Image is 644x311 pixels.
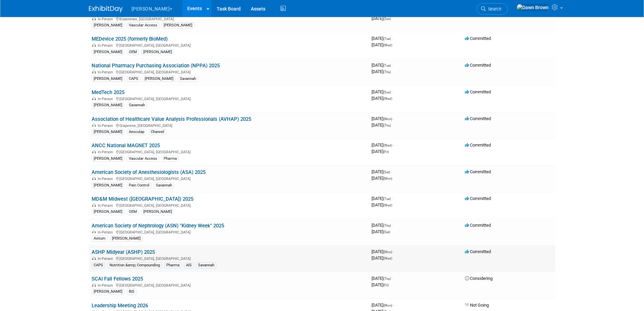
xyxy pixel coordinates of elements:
span: [DATE] [372,142,394,148]
span: - [393,142,394,148]
span: (Sat) [383,170,390,174]
div: [GEOGRAPHIC_DATA], [GEOGRAPHIC_DATA] [92,42,366,48]
img: Dawn Brown [517,4,549,11]
div: Pharma [164,262,182,268]
img: In-Person Event [92,97,96,100]
span: In-Person [98,257,115,261]
span: - [392,223,393,228]
div: Pain Control [127,182,151,188]
span: - [392,196,393,201]
span: (Wed) [383,257,392,260]
span: Committed [465,63,491,68]
a: Leadership Meeting 2026 [92,303,148,309]
span: In-Person [98,124,115,128]
div: [PERSON_NAME] [143,76,175,82]
div: [PERSON_NAME] [92,22,124,28]
div: Grapevine, [GEOGRAPHIC_DATA] [92,123,366,128]
div: CAPS [92,262,105,268]
span: Committed [465,142,491,148]
div: [PERSON_NAME] [92,209,124,215]
span: (Wed) [383,143,392,147]
span: - [391,169,392,174]
span: [DATE] [372,96,392,101]
div: Avitum [92,236,108,242]
div: [PERSON_NAME] [92,182,124,188]
span: (Mon) [383,304,392,307]
span: (Fri) [383,283,389,287]
div: [PERSON_NAME] [92,49,124,55]
span: In-Person [98,177,115,181]
div: Vascular Access [127,22,159,28]
span: Not Going [465,303,489,308]
div: Kissimmee, [GEOGRAPHIC_DATA] [92,16,366,21]
span: - [392,63,393,68]
img: In-Person Event [92,230,96,234]
img: In-Person Event [92,203,96,207]
a: American Society of Anesthesiologists (ASA) 2025 [92,169,206,175]
span: In-Person [98,17,115,21]
span: - [393,303,394,308]
span: - [393,116,394,121]
span: (Mon) [383,177,392,180]
img: In-Person Event [92,43,96,47]
div: [GEOGRAPHIC_DATA], [GEOGRAPHIC_DATA] [92,149,366,154]
a: MEDevice 2025 (formerly BioMed) [92,36,168,42]
span: Considering [465,276,493,281]
span: [DATE] [372,116,394,121]
span: Committed [465,89,491,94]
div: [PERSON_NAME] [141,49,174,55]
span: (Thu) [383,277,391,281]
span: [DATE] [372,42,392,47]
span: (Sat) [383,230,390,234]
a: Search [477,3,508,15]
span: [DATE] [372,149,389,154]
span: [DATE] [372,229,390,234]
a: MD&M Midwest ([GEOGRAPHIC_DATA]) 2025 [92,196,193,202]
div: [PERSON_NAME] [141,209,174,215]
div: Nutrition &amp; Compounding [108,262,162,268]
div: [GEOGRAPHIC_DATA], [GEOGRAPHIC_DATA] [92,229,366,235]
span: In-Person [98,70,115,74]
span: In-Person [98,230,115,235]
img: In-Person Event [92,150,96,153]
div: [PERSON_NAME] [162,22,194,28]
div: Savannah [196,262,216,268]
span: In-Person [98,43,115,48]
span: Committed [465,116,491,121]
span: [DATE] [372,303,394,308]
div: OEM [127,209,139,215]
div: [PERSON_NAME] [92,129,124,135]
span: [DATE] [372,223,393,228]
a: American Society of Nephrology (ASN) "Kidney Week" 2025 [92,223,224,229]
div: [PERSON_NAME] [92,76,124,82]
div: CAPS [127,76,140,82]
span: (Sun) [383,17,391,21]
span: (Wed) [383,97,392,101]
img: In-Person Event [92,124,96,127]
img: ExhibitDay [89,6,123,13]
a: SCAI Fall Fellows 2025 [92,276,143,282]
span: (Sun) [383,90,391,94]
span: (Mon) [383,250,392,254]
img: In-Person Event [92,17,96,20]
span: [DATE] [372,63,393,68]
span: [DATE] [372,196,393,201]
span: In-Person [98,283,115,288]
div: Pharma [162,156,179,162]
span: [DATE] [372,202,392,207]
span: (Fri) [383,150,389,154]
div: [GEOGRAPHIC_DATA], [GEOGRAPHIC_DATA] [92,202,366,208]
div: Savannah [154,182,174,188]
span: [DATE] [372,282,389,287]
span: [DATE] [372,256,392,261]
span: Committed [465,223,491,228]
a: National Pharmacy Purchasing Association (NPPA) 2025 [92,63,220,69]
div: Savannah [178,76,198,82]
a: MedTech 2025 [92,89,124,95]
span: (Mon) [383,117,392,121]
div: AIS [184,262,194,268]
div: [GEOGRAPHIC_DATA], [GEOGRAPHIC_DATA] [92,256,366,261]
img: In-Person Event [92,177,96,180]
span: (Thu) [383,124,391,127]
span: (Thu) [383,70,391,74]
